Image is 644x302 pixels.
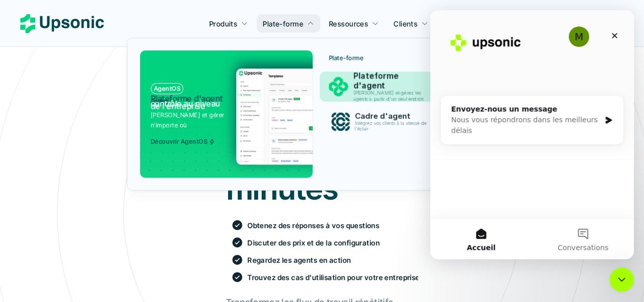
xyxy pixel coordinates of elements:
font: Produits [209,19,237,28]
font: Cadre d'agent [354,111,410,121]
font: Plateforme d'agent [353,71,401,91]
span: Découvrir AgentOS [151,138,215,145]
font: Découvrir AgentOS [151,138,207,145]
font: Plate-forme [263,19,303,28]
iframe: Chat en direct par interphone [430,10,634,259]
a: Produits [203,14,254,33]
font: Plate-forme [329,54,363,62]
iframe: Chat en direct par interphone [609,267,634,292]
font: Intégrez vos clients à la vitesse de l'éclair [354,120,428,131]
font: [PERSON_NAME] et gérez les agents à partir d'un seul endroit [353,90,424,102]
font: Regardez les agents en action [247,256,351,264]
font: Obtenez des réponses à vos questions [247,221,379,230]
font: Clients [394,19,417,28]
font: Discuter des prix et de la configuration [247,238,380,247]
font: contrôle au niveau de l'entreprise [151,98,222,111]
font: Plateforme d'agent avec [151,93,225,106]
font: [PERSON_NAME] et gérer n'importe où [151,111,226,128]
font: Ressources [329,19,368,28]
font: AgentOS [154,85,180,92]
font: Trouvez des cas d'utilisation pour votre entreprise [247,273,419,282]
a: AgentOSPlateforme d'agent aveccontrôle au niveau de l'entreprise[PERSON_NAME] et gérer n'importe ... [140,50,313,178]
